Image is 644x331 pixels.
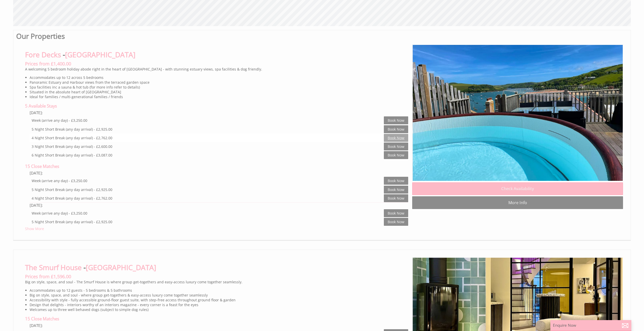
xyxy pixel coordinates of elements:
a: Book Now [384,194,408,202]
a: Book Now [384,186,408,194]
div: Week (arrive any day) - £3,250.00 [32,178,384,183]
li: Accessibility with style - fully accessible ground-floor guest suite, with step-free access throu... [30,298,408,302]
div: [DATE] [30,110,408,115]
a: [GEOGRAPHIC_DATA] [86,263,156,272]
h4: 15 Close Matches [25,163,408,170]
div: 5 Night Short Break (any day arrival) - £2,925.00 [32,219,384,224]
a: Book Now [384,151,408,159]
a: Book Now [384,134,408,142]
li: Spa facilities inc a sauna & hot tub (for more info refer to details) [30,85,408,90]
div: 5 Night Short Break (any day arrival) - £2,925.00 [32,187,384,192]
a: Book Now [384,177,408,185]
div: 3 Night Short Break (any day arrival) - £2,600.00 [32,144,384,149]
p: Enquire Now [553,323,629,328]
li: Ideal for families / multi-generational families / friends [30,94,408,99]
li: Big on style, space, and soul - where group get-togethers & easy-access luxury come together seam... [30,293,408,298]
div: [DATE] [30,170,408,176]
a: More Info [412,196,623,209]
div: 4 Night Short Break (any day arrival) - £2,762.00 [32,135,384,140]
h4: 15 Close Matches [25,316,408,323]
a: Show More [25,226,44,231]
a: Book Now [384,143,408,150]
a: Fore Decks [25,50,61,59]
li: Accommodates up to 12 across 5 bedrooms [30,75,408,80]
li: Accommodates up to 12 guests - 5 bedrooms & 5 bathrooms [30,288,408,293]
div: [DATE] [30,323,408,328]
a: Book Now [384,209,408,217]
img: image1.original.jpeg [412,45,623,181]
span: - [84,263,156,272]
div: 5 Night Short Break (any day arrival) - £2,925.00 [32,127,384,132]
a: The Smurf House [25,263,82,272]
a: Book Now [384,116,408,124]
p: A welcoming 5 bedroom holiday abode right in the heart of [GEOGRAPHIC_DATA] - with stunning estua... [25,67,408,72]
a: Check Availability [412,182,623,195]
h3: Prices from £1,596.00 [25,273,408,280]
li: Design that delights - interiors worthy of an interiors magazine - every corner is a feast for th... [30,302,408,307]
a: Book Now [384,218,408,226]
div: 6 Night Short Break (any day arrival) - £3,087.00 [32,153,384,158]
p: Big on style, space, and soul - The Smurf House is where group get-togethers and easy-access luxu... [25,280,408,284]
a: Book Now [384,125,408,133]
a: [GEOGRAPHIC_DATA] [65,50,135,59]
div: [DATE] [30,203,408,208]
h3: Prices from £1,400.00 [25,61,408,67]
li: Welcomes up to three well behaved dogs (subject to simple dog rules) [30,307,408,312]
li: Situated in the absolute heart of [GEOGRAPHIC_DATA] [30,90,408,94]
li: Panoramic Estuary and Harbour views from the terraced garden space [30,80,408,85]
span: - [63,50,135,59]
div: Week (arrive any day) - £3,250.00 [32,118,384,123]
div: 4 Night Short Break (any day arrival) - £2,762.00 [32,196,384,201]
div: Week (arrive any day) - £3,250.00 [32,211,384,216]
h4: 5 Available Stays [25,103,408,110]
